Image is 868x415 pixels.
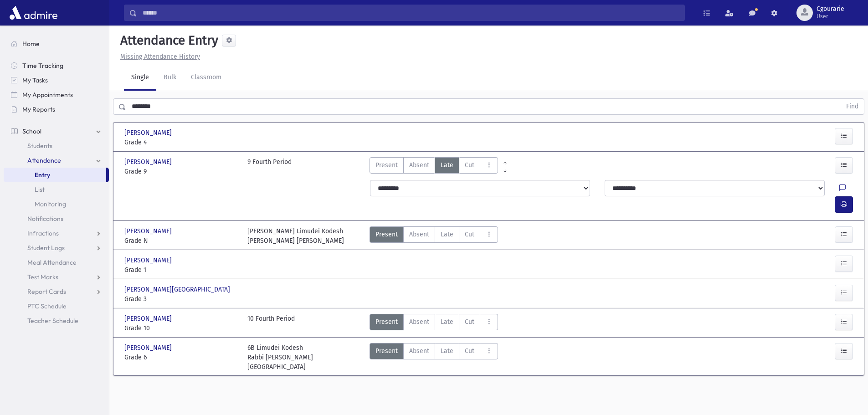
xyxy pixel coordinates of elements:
input: Search [137,5,684,21]
span: Grade 6 [124,353,238,362]
span: My Reports [22,105,55,113]
a: My Tasks [4,73,109,87]
span: Infractions [27,229,59,237]
span: Time Tracking [22,61,63,70]
span: Late [441,346,453,356]
a: School [4,124,109,138]
div: AttTypes [370,343,498,372]
span: List [35,185,45,194]
span: Meal Attendance [27,258,77,266]
span: Test Marks [27,273,58,281]
a: My Reports [4,102,109,117]
a: Teacher Schedule [4,313,109,328]
span: [PERSON_NAME] [124,226,174,236]
a: Monitoring [4,197,109,211]
img: AdmirePro [7,4,60,22]
span: PTC Schedule [27,302,67,310]
a: Time Tracking [4,58,109,73]
a: My Appointments [4,87,109,102]
span: Late [441,160,453,170]
a: Student Logs [4,241,109,255]
span: Monitoring [35,200,66,208]
span: [PERSON_NAME] [124,343,174,353]
a: Notifications [4,211,109,226]
span: [PERSON_NAME] [124,314,174,323]
span: Present [375,317,398,327]
a: Entry [4,168,106,182]
a: Missing Attendance History [117,53,200,61]
span: Teacher Schedule [27,317,78,325]
a: Bulk [156,65,184,91]
span: [PERSON_NAME][GEOGRAPHIC_DATA] [124,285,232,294]
span: Report Cards [27,287,66,296]
h5: Attendance Entry [117,33,218,48]
span: School [22,127,41,135]
a: Home [4,36,109,51]
div: 10 Fourth Period [247,314,295,333]
span: Absent [409,160,429,170]
span: Present [375,346,398,356]
span: Grade N [124,236,238,246]
span: Grade 4 [124,138,238,147]
div: 9 Fourth Period [247,157,292,176]
span: Cut [465,160,474,170]
a: Report Cards [4,284,109,299]
span: Home [22,40,40,48]
a: Attendance [4,153,109,168]
a: PTC Schedule [4,299,109,313]
span: Attendance [27,156,61,164]
span: Present [375,230,398,239]
span: Present [375,160,398,170]
a: Classroom [184,65,229,91]
span: Cut [465,346,474,356]
span: Cut [465,317,474,327]
span: [PERSON_NAME] [124,157,174,167]
span: Absent [409,346,429,356]
div: AttTypes [370,314,498,333]
span: Grade 3 [124,294,238,304]
span: Grade 9 [124,167,238,176]
a: Infractions [4,226,109,241]
u: Missing Attendance History [120,53,200,61]
span: Late [441,230,453,239]
a: List [4,182,109,197]
div: [PERSON_NAME] Limudei Kodesh [PERSON_NAME] [PERSON_NAME] [247,226,344,246]
div: AttTypes [370,157,498,176]
span: Absent [409,317,429,327]
a: Meal Attendance [4,255,109,270]
div: AttTypes [370,226,498,246]
span: Students [27,142,52,150]
span: My Tasks [22,76,48,84]
span: Cut [465,230,474,239]
span: My Appointments [22,91,73,99]
a: Single [124,65,156,91]
a: Students [4,138,109,153]
span: User [817,13,844,20]
button: Find [841,99,864,114]
span: [PERSON_NAME] [124,256,174,265]
span: Notifications [27,215,63,223]
span: [PERSON_NAME] [124,128,174,138]
span: Absent [409,230,429,239]
span: Student Logs [27,244,65,252]
a: Test Marks [4,270,109,284]
span: Late [441,317,453,327]
div: 6B Limudei Kodesh Rabbi [PERSON_NAME][GEOGRAPHIC_DATA] [247,343,361,372]
span: Grade 10 [124,323,238,333]
span: Entry [35,171,50,179]
span: Grade 1 [124,265,238,275]
span: Cgourarie [817,5,844,13]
